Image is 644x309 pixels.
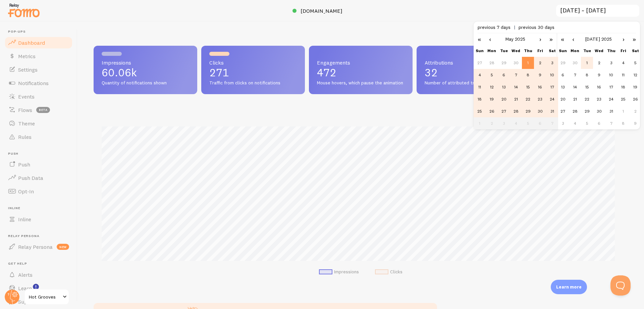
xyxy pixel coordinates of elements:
[629,105,641,117] td: 2025. 08. 02.
[546,105,558,117] td: 2025. 05. 31.
[24,289,69,305] a: Hot Grooves
[18,93,35,100] span: Events
[593,93,605,105] td: 2025. 07. 23.
[581,105,593,117] td: 2025. 07. 29.
[8,206,73,210] span: Inline
[4,76,73,90] a: Notifications
[593,105,605,117] td: 2025. 07. 30.
[18,120,35,127] span: Theme
[522,117,534,129] td: 2025. 06. 05.
[510,45,522,57] th: Wed
[605,117,617,129] td: 2025. 08. 07.
[569,93,581,105] td: 2025. 07. 21.
[486,57,498,69] td: 2025. 04. 28.
[375,269,402,275] li: Clicks
[546,117,558,129] td: 2025. 06. 07.
[569,81,581,93] td: 2025. 07. 14.
[474,57,486,69] td: 2025. 04. 27.
[515,36,525,42] a: 2025
[601,36,612,42] a: 2025
[617,69,629,81] td: 2025. 07. 11.
[610,275,631,296] iframe: Help Scout Beacon - Open
[474,81,486,93] td: 2025. 05. 11.
[593,117,605,129] td: 2025. 08. 06.
[581,117,593,129] td: 2025. 08. 05.
[569,117,581,129] td: 2025. 08. 04.
[522,81,534,93] td: 2025. 05. 15.
[605,57,617,69] td: 2025. 07. 03.
[557,93,569,105] td: 2025. 07. 20.
[629,57,641,69] td: 2025. 07. 05.
[617,105,629,117] td: 2025. 08. 01.
[498,93,510,105] td: 2025. 05. 20.
[486,45,498,57] th: Mon
[617,93,629,105] td: 2025. 07. 25.
[4,36,73,49] a: Dashboard
[545,33,557,45] a: »
[568,33,578,45] a: ‹
[425,80,512,86] span: Number of attributed transactions
[317,60,405,65] span: Engagements
[474,117,486,129] td: 2025. 06. 01.
[102,80,189,86] span: Quantity of notifications shown
[4,268,73,281] a: Alerts
[569,57,581,69] td: 2025. 06. 30.
[29,293,61,301] span: Hot Grooves
[629,69,641,81] td: 2025. 07. 12.
[557,81,569,93] td: 2025. 07. 13.
[510,117,522,129] td: 2025. 06. 04.
[18,39,45,46] span: Dashboard
[486,93,498,105] td: 2025. 05. 19.
[557,69,569,81] td: 2025. 07. 06.
[8,234,73,238] span: Relay Persona
[557,105,569,117] td: 2025. 07. 27.
[534,69,546,81] td: 2025. 05. 09.
[581,57,593,69] td: 2025. 07. 01.
[617,81,629,93] td: 2025. 07. 18.
[581,93,593,105] td: 2025. 07. 22.
[4,49,73,63] a: Metrics
[546,45,558,57] th: Sat
[4,213,73,226] a: Inline
[319,269,359,275] li: Impressions
[18,80,49,86] span: Notifications
[4,240,73,254] a: Relay Persona new
[569,105,581,117] td: 2025. 07. 28.
[534,45,546,57] th: Fri
[557,33,568,45] a: «
[519,24,554,30] span: previous 30 days
[629,81,641,93] td: 2025. 07. 19.
[209,60,297,65] span: Clicks
[581,45,593,57] th: Tue
[505,36,514,42] a: May
[546,57,558,69] td: 2025. 05. 03.
[498,69,510,81] td: 2025. 05. 06.
[593,69,605,81] td: 2025. 07. 09.
[498,45,510,57] th: Tue
[617,45,629,57] th: Fri
[510,93,522,105] td: 2025. 05. 21.
[617,117,629,129] td: 2025. 08. 08.
[18,175,43,181] span: Push Data
[498,81,510,93] td: 2025. 05. 13.
[4,63,73,76] a: Settings
[522,105,534,117] td: 2025. 05. 29.
[18,66,38,73] span: Settings
[317,67,405,78] p: 472
[498,105,510,117] td: 2025. 05. 27.
[8,30,73,34] span: Pop-ups
[474,105,486,117] td: 2025. 05. 25.
[18,216,31,223] span: Inline
[474,33,485,45] a: «
[557,45,569,57] th: Sun
[534,93,546,105] td: 2025. 05. 23.
[4,158,73,171] a: Push
[522,93,534,105] td: 2025. 05. 22.
[585,36,600,42] a: [DATE]
[581,81,593,93] td: 2025. 07. 15.
[425,60,512,65] span: Attributions
[569,69,581,81] td: 2025. 07. 07.
[478,24,519,30] span: previous 7 days
[619,33,629,45] a: ›
[498,117,510,129] td: 2025. 06. 03.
